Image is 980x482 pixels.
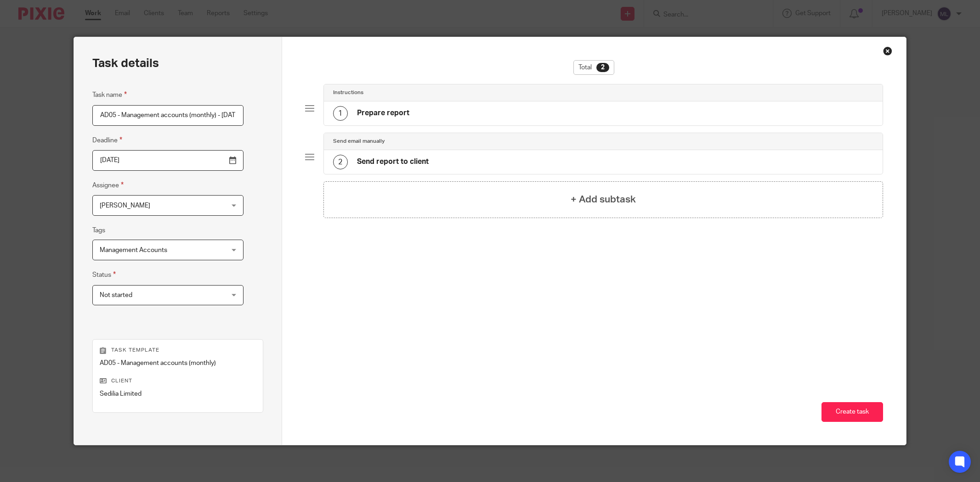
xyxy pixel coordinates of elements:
[100,247,167,253] span: Management Accounts
[571,192,636,207] h4: + Add subtask
[100,389,256,398] p: Sedilia Limited
[333,155,348,169] div: 2
[100,202,150,209] span: [PERSON_NAME]
[92,226,105,235] label: Tags
[100,292,132,298] span: Not started
[100,347,256,354] p: Task template
[92,56,159,71] h2: Task details
[333,106,348,121] div: 1
[357,157,429,167] h4: Send report to client
[357,108,409,118] h4: Prepare report
[821,402,883,422] button: Create task
[92,105,244,126] input: Task name
[100,359,256,368] p: AD05 - Management accounts (monthly)
[883,46,892,56] div: Close this dialog window
[92,150,244,171] input: Pick a date
[333,89,363,96] h4: Instructions
[596,63,609,72] div: 2
[92,180,124,191] label: Assignee
[92,90,127,100] label: Task name
[100,377,256,385] p: Client
[333,138,385,145] h4: Send email manually
[92,269,116,280] label: Status
[92,135,122,146] label: Deadline
[573,60,614,75] div: Total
